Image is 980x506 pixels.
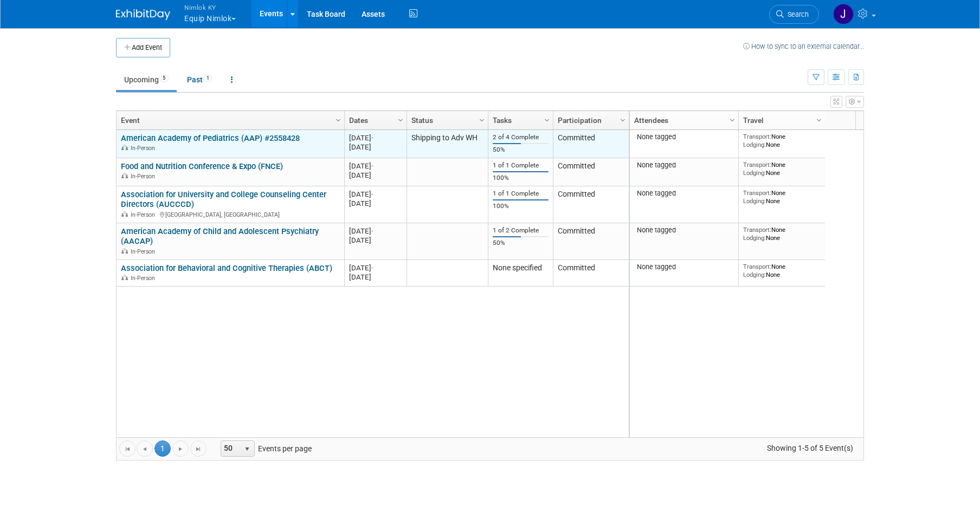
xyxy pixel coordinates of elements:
[814,111,826,127] a: Column Settings
[349,171,402,180] div: [DATE]
[743,189,771,197] span: Transport:
[131,248,158,255] span: In-Person
[121,263,332,273] a: Association for Behavioral and Cognitive Therapies (ABCT)
[634,161,734,170] div: None tagged
[116,38,170,57] button: Add Event
[478,116,486,125] span: Column Settings
[743,42,864,50] a: How to sync to an external calendar...
[743,169,766,177] span: Lodging:
[121,133,300,143] a: American Academy of Pediatrics (AAP) #2558428
[743,226,821,242] div: None None
[493,111,546,129] a: Tasks
[743,111,818,129] a: Travel
[396,116,405,125] span: Column Settings
[833,4,854,24] img: Jamie Dunn
[349,111,399,129] a: Dates
[743,133,771,140] span: Transport:
[349,133,402,142] div: [DATE]
[371,162,373,170] span: -
[493,190,548,198] div: 1 of 1 Complete
[116,9,170,20] img: ExhibitDay
[371,264,373,272] span: -
[131,211,158,218] span: In-Person
[121,248,128,254] img: In-Person Event
[553,260,629,287] td: Committed
[543,116,551,125] span: Column Settings
[493,161,548,170] div: 1 of 1 Complete
[243,445,252,453] span: select
[493,202,548,210] div: 100%
[541,111,553,127] a: Column Settings
[743,271,766,278] span: Lodging:
[553,186,629,223] td: Committed
[493,133,548,141] div: 2 of 4 Complete
[221,441,240,456] span: 50
[493,146,548,154] div: 50%
[349,142,402,152] div: [DATE]
[121,145,128,150] img: In-Person Event
[349,273,402,282] div: [DATE]
[131,275,158,282] span: In-Person
[411,111,481,129] a: Status
[728,116,737,125] span: Column Settings
[121,173,128,178] img: In-Person Event
[194,445,203,453] span: Go to the last page
[553,130,629,158] td: Committed
[743,226,771,233] span: Transport:
[634,133,734,141] div: None tagged
[476,111,488,127] a: Column Settings
[349,226,402,236] div: [DATE]
[179,69,221,90] a: Past1
[634,189,734,198] div: None tagged
[159,74,169,82] span: 5
[349,263,402,273] div: [DATE]
[743,161,821,177] div: None None
[743,133,821,148] div: None None
[743,234,766,242] span: Lodging:
[371,134,373,142] span: -
[743,161,771,168] span: Transport:
[558,111,622,129] a: Participation
[121,210,339,219] div: [GEOGRAPHIC_DATA], [GEOGRAPHIC_DATA]
[154,440,171,457] span: 1
[333,111,345,127] a: Column Settings
[140,445,149,453] span: Go to the previous page
[493,226,548,235] div: 1 of 2 Complete
[121,161,283,171] a: Food and Nutrition Conference & Expo (FNCE)
[493,239,548,247] div: 50%
[634,263,734,271] div: None tagged
[334,116,343,125] span: Column Settings
[493,174,548,182] div: 100%
[553,223,629,260] td: Committed
[207,440,323,457] span: Events per page
[757,440,863,456] span: Showing 1-5 of 5 Event(s)
[121,111,337,129] a: Event
[493,263,548,273] div: None specified
[121,211,128,217] img: In-Person Event
[137,440,153,457] a: Go to the previous page
[131,145,158,152] span: In-Person
[634,111,731,129] a: Attendees
[119,440,136,457] a: Go to the first page
[743,263,771,270] span: Transport:
[121,190,326,210] a: Association for University and College Counseling Center Directors (AUCCCD)
[349,190,402,199] div: [DATE]
[769,5,819,24] a: Search
[123,445,132,453] span: Go to the first page
[349,161,402,171] div: [DATE]
[617,111,629,127] a: Column Settings
[553,158,629,186] td: Committed
[395,111,407,127] a: Column Settings
[743,189,821,205] div: None None
[190,440,207,457] a: Go to the last page
[131,173,158,180] span: In-Person
[184,2,236,13] span: Nimlok KY
[743,197,766,205] span: Lodging:
[116,69,177,90] a: Upcoming5
[371,227,373,235] span: -
[743,263,821,278] div: None None
[203,74,212,82] span: 1
[349,199,402,208] div: [DATE]
[407,130,488,158] td: Shipping to Adv WH
[176,445,185,453] span: Go to the next page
